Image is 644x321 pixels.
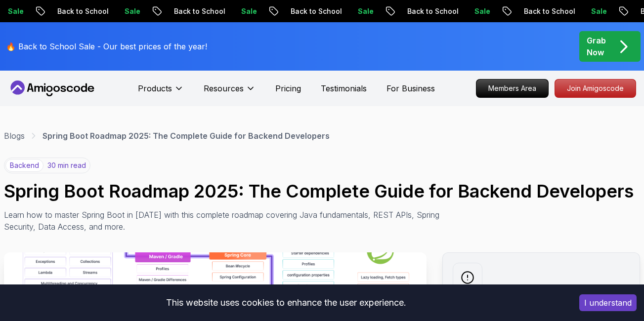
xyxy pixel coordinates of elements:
[275,82,301,94] a: Pricing
[164,6,231,16] p: Back to School
[4,130,25,142] a: Blogs
[281,6,348,16] p: Back to School
[386,82,435,94] a: For Business
[47,6,115,16] p: Back to School
[587,35,606,58] p: Grab Now
[465,6,496,16] p: Sale
[5,159,43,172] p: backend
[348,6,380,16] p: Sale
[514,6,581,16] p: Back to School
[397,6,465,16] p: Back to School
[231,6,263,16] p: Sale
[476,79,549,98] a: Members Area
[6,40,207,52] p: 🔥 Back to School Sale - Our best prices of the year!
[579,294,637,311] button: Accept cookies
[47,160,86,170] p: 30 min read
[4,209,447,233] p: Learn how to master Spring Boot in [DATE] with this complete roadmap covering Java fundamentals, ...
[476,80,548,97] p: Members Area
[138,82,172,94] p: Products
[204,82,244,94] p: Resources
[138,82,184,102] button: Products
[555,79,636,98] a: Join Amigoscode
[321,82,367,94] a: Testimonials
[4,181,640,201] h1: Spring Boot Roadmap 2025: The Complete Guide for Backend Developers
[581,6,613,16] p: Sale
[7,292,564,314] div: This website uses cookies to enhance the user experience.
[43,130,330,142] p: Spring Boot Roadmap 2025: The Complete Guide for Backend Developers
[115,6,146,16] p: Sale
[555,80,636,97] p: Join Amigoscode
[204,82,256,102] button: Resources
